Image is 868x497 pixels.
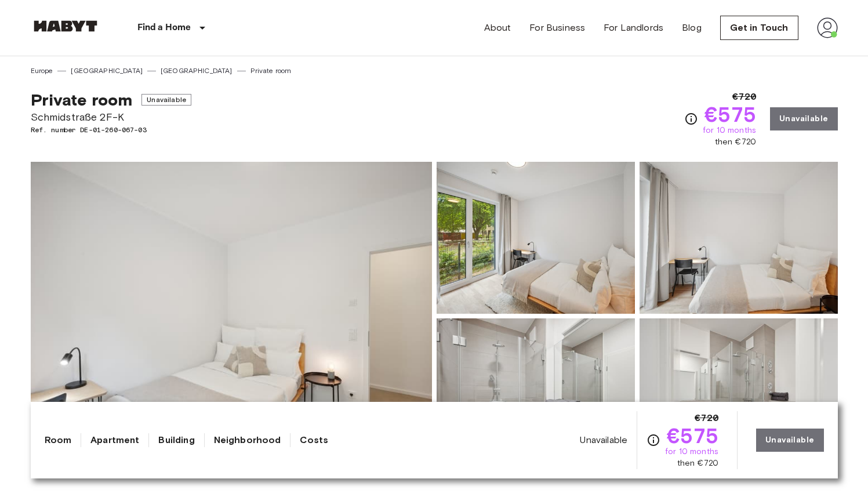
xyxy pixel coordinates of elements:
[817,17,838,38] img: avatar
[31,90,133,110] span: Private room
[31,66,53,76] a: Europe
[137,21,191,35] p: Find a Home
[437,162,635,314] img: Picture of unit DE-01-260-067-03
[300,433,328,447] a: Costs
[732,90,756,104] span: €720
[580,434,627,447] span: Unavailable
[720,16,798,40] a: Get in Touch
[640,162,838,314] img: Picture of unit DE-01-260-067-03
[667,425,718,446] span: €575
[703,125,756,136] span: for 10 months
[640,318,838,470] img: Picture of unit DE-01-260-067-03
[31,20,100,32] img: Habyt
[90,433,139,447] a: Apartment
[31,110,191,125] span: Schmidstraße 2F-K
[704,104,756,125] span: €575
[158,433,194,447] a: Building
[141,94,191,106] span: Unavailable
[484,21,511,35] a: About
[677,458,718,469] span: then €720
[647,433,660,447] svg: Check cost overview for full price breakdown. Please note that discounts apply to new joiners onl...
[31,125,191,135] span: Ref. number DE-01-260-067-03
[695,411,718,425] span: €720
[45,433,72,447] a: Room
[437,318,635,470] img: Picture of unit DE-01-260-067-03
[31,162,432,470] img: Marketing picture of unit DE-01-260-067-03
[529,21,585,35] a: For Business
[682,21,702,35] a: Blog
[71,66,143,76] a: [GEOGRAPHIC_DATA]
[684,112,698,126] svg: Check cost overview for full price breakdown. Please note that discounts apply to new joiners onl...
[665,446,718,458] span: for 10 months
[214,433,281,447] a: Neighborhood
[250,66,292,76] a: Private room
[715,136,756,148] span: then €720
[604,21,663,35] a: For Landlords
[161,66,233,76] a: [GEOGRAPHIC_DATA]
